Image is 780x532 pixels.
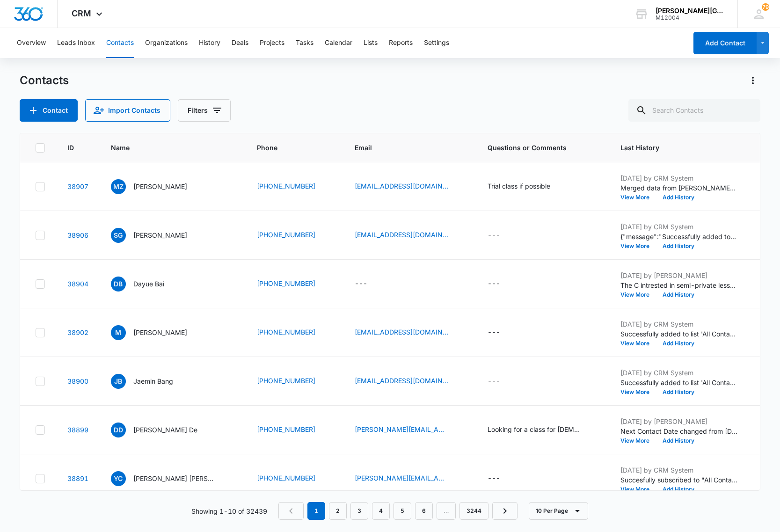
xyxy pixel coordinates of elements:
div: Name - Devyani De - Select to Edit Field [111,423,214,437]
p: [PERSON_NAME] [133,328,187,337]
div: Name - Suprita Ganesh - Select to Edit Field [111,228,204,243]
div: --- [760,327,773,338]
p: Next Contact Date changed from [DATE] to [DATE]. [620,426,737,436]
button: Actions [745,73,760,88]
div: Name - Dayue Bai - Select to Edit Field [111,277,181,292]
a: Navigate to contact details page for Devyani De [67,426,88,434]
button: Add Contact [20,99,78,122]
a: [EMAIL_ADDRESS][DOMAIN_NAME] [355,327,448,337]
a: Page 3244 [459,502,488,520]
button: Add History [656,341,701,346]
a: [PHONE_NUMBER] [257,473,315,483]
p: [DATE] by CRM System [620,319,737,329]
div: Looking for a class for [DEMOGRAPHIC_DATA] intermediate tennis player [488,424,581,434]
h1: Contacts [20,73,69,87]
span: DD [111,423,126,437]
div: Phone - 9495016775 - Select to Edit Field [257,278,332,290]
p: [DATE] by CRM System [620,368,737,378]
span: Email [355,143,452,153]
p: Showing 1-10 of 32439 [191,506,267,516]
button: View More [620,341,656,346]
button: Add History [656,487,701,492]
button: Projects [260,28,284,58]
div: Name - Jaemin Bang - Select to Edit Field [111,374,190,389]
button: View More [620,292,656,298]
button: View More [620,438,656,444]
button: Add Contact [693,32,757,54]
p: [PERSON_NAME] De [133,425,197,435]
button: Add History [656,438,701,444]
button: Contacts [106,28,134,58]
a: Navigate to contact details page for Yamini chowdary Kolli [67,474,88,482]
button: Lists [364,28,378,58]
p: Successfully added to list 'All Contacts - Email 2 (copy)'. [620,378,737,387]
p: {"message":"Successfully added to list 'Facebook Lead Gen - Tennis course Bellevue [PERSON_NAME] ... [620,232,737,241]
button: Organizations [145,28,188,58]
em: 1 [307,502,325,520]
p: [DATE] by CRM System [620,173,737,183]
div: Phone - +16179032199 - Select to Edit Field [257,230,332,241]
button: Settings [424,28,449,58]
a: Navigate to contact details page for Jaemin Bang [67,377,88,385]
div: Trial class if possible [488,181,550,191]
div: Phone - 4085053824 - Select to Edit Field [257,424,332,436]
a: [PHONE_NUMBER] [257,376,315,386]
button: Tasks [296,28,313,58]
p: The C intrested in semi-private lessons [620,280,737,290]
div: Phone - 7372912256 - Select to Edit Field [257,473,332,484]
div: Questions or Comments - - Select to Edit Field [488,327,517,338]
p: [DATE] by [PERSON_NAME] [620,416,737,426]
span: Last History [620,143,724,153]
a: [PHONE_NUMBER] [257,278,315,288]
p: [DATE] by [PERSON_NAME] [620,270,737,280]
nav: Pagination [278,502,518,520]
div: --- [488,278,500,290]
p: [DATE] by CRM System [620,465,737,475]
a: Page 5 [394,502,411,520]
div: Phone - +15102067023 - Select to Edit Field [257,376,332,387]
div: Questions or Comments - - Select to Edit Field [488,278,517,290]
div: Questions or Comments - - Select to Edit Field [488,230,517,241]
div: Name - Mariam - Select to Edit Field [111,325,204,340]
div: Email - bangjm524@gmail.com - Select to Edit Field [355,376,465,387]
div: --- [488,473,500,484]
a: [PHONE_NUMBER] [257,327,315,337]
button: 10 Per Page [529,502,588,520]
span: CRM [72,8,91,18]
p: [PERSON_NAME] [133,230,187,240]
span: JB [111,374,126,389]
button: View More [620,487,656,492]
div: --- [488,230,500,241]
span: MZ [111,179,126,194]
button: Filters [178,99,231,122]
button: View More [620,389,656,395]
p: Jaemin Bang [133,376,173,386]
div: Email - supritag.05@gmail.com - Select to Edit Field [355,230,465,241]
p: [PERSON_NAME] [PERSON_NAME] [133,474,218,483]
a: Next Page [492,502,518,520]
div: Questions or Comments - - Select to Edit Field [488,376,517,387]
div: notifications count [762,3,769,11]
a: Navigate to contact details page for Meilin Zhu [67,182,88,190]
a: Page 3 [350,502,368,520]
button: History [199,28,220,58]
a: [PHONE_NUMBER] [257,181,315,191]
span: Yc [111,471,126,486]
p: Succesfully subscribed to "All Contacts - Email 1 (copy)". [620,475,737,485]
button: Add History [656,195,701,200]
a: Navigate to contact details page for Mariam [67,328,88,336]
a: Page 4 [372,502,390,520]
span: M [111,325,126,340]
button: Calendar [325,28,352,58]
div: Email - marosaeedi@yahoo.com - Select to Edit Field [355,327,465,338]
div: account name [656,7,724,15]
button: Overview [17,28,46,58]
div: Questions or Comments - - Select to Edit Field [488,473,517,484]
div: Phone - 6503025395 - Select to Edit Field [257,181,332,192]
a: Page 6 [415,502,433,520]
button: Leads Inbox [57,28,95,58]
p: Dayue Bai [133,279,164,289]
button: View More [620,195,656,200]
button: Add History [656,389,701,395]
div: Phone - +12103248414 - Select to Edit Field [257,327,332,338]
